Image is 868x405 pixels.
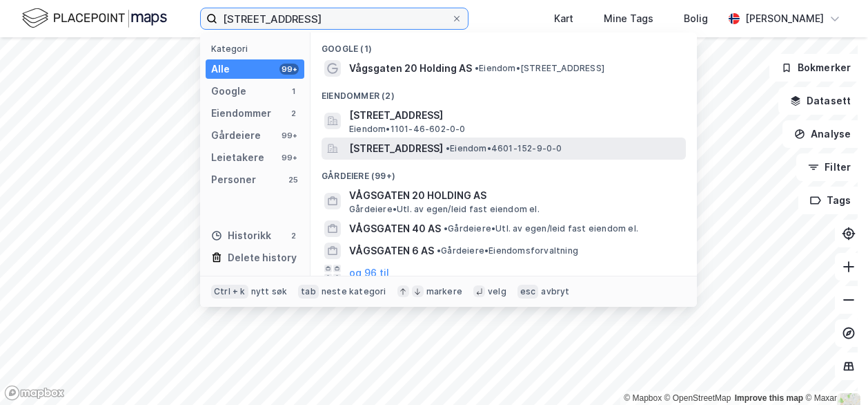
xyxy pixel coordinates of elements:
[437,245,578,256] span: Gårdeiere • Eiendomsforvaltning
[349,107,680,124] span: [STREET_ADDRESS]
[279,152,299,163] div: 99+
[211,105,271,122] div: Eiendommer
[279,64,299,75] div: 99+
[517,285,539,299] div: esc
[437,245,441,256] span: •
[664,393,731,403] a: OpenStreetMap
[349,187,680,204] span: VÅGSGATEN 20 HOLDING AS
[310,79,697,104] div: Eiendommer (2)
[769,54,862,82] button: Bokmerker
[541,286,569,297] div: avbryt
[426,286,462,297] div: markere
[798,187,862,214] button: Tags
[211,83,246,100] div: Google
[488,286,506,297] div: velg
[735,393,803,403] a: Improve this map
[444,223,638,234] span: Gårdeiere • Utl. av egen/leid fast eiendom el.
[444,223,448,234] span: •
[310,32,697,57] div: Google (1)
[349,124,466,135] span: Eiendom • 1101-46-602-0-0
[298,285,319,299] div: tab
[211,171,256,188] div: Personer
[228,249,297,266] div: Delete history
[554,10,573,27] div: Kart
[288,174,299,185] div: 25
[22,6,167,30] img: logo.f888ab2527a4732fd821a326f86c7f29.svg
[310,160,697,185] div: Gårdeiere (99+)
[349,220,441,237] span: VÅGSGATEN 40 AS
[279,130,299,141] div: 99+
[349,204,540,215] span: Gårdeiere • Utl. av egen/leid fast eiendom el.
[349,243,434,259] span: VÅGSGATEN 6 AS
[799,339,868,405] div: Kontrollprogram for chat
[604,10,653,27] div: Mine Tags
[322,286,386,297] div: neste kategori
[211,227,271,244] div: Historikk
[349,140,443,157] span: [STREET_ADDRESS]
[211,61,230,77] div: Alle
[211,44,304,54] div: Kategori
[475,63,604,74] span: Eiendom • [STREET_ADDRESS]
[211,127,261,144] div: Gårdeiere
[778,87,862,115] button: Datasett
[475,63,479,73] span: •
[684,10,708,27] div: Bolig
[349,60,472,77] span: Vågsgaten 20 Holding AS
[624,393,662,403] a: Mapbox
[782,120,862,148] button: Analyse
[211,149,264,166] div: Leietakere
[745,10,824,27] div: [PERSON_NAME]
[288,108,299,119] div: 2
[799,339,868,405] iframe: Chat Widget
[288,230,299,241] div: 2
[211,285,248,299] div: Ctrl + k
[349,265,389,281] button: og 96 til
[251,286,288,297] div: nytt søk
[796,153,862,181] button: Filter
[446,143,562,154] span: Eiendom • 4601-152-9-0-0
[217,8,451,29] input: Søk på adresse, matrikkel, gårdeiere, leietakere eller personer
[446,143,450,153] span: •
[288,86,299,97] div: 1
[4,385,65,401] a: Mapbox homepage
